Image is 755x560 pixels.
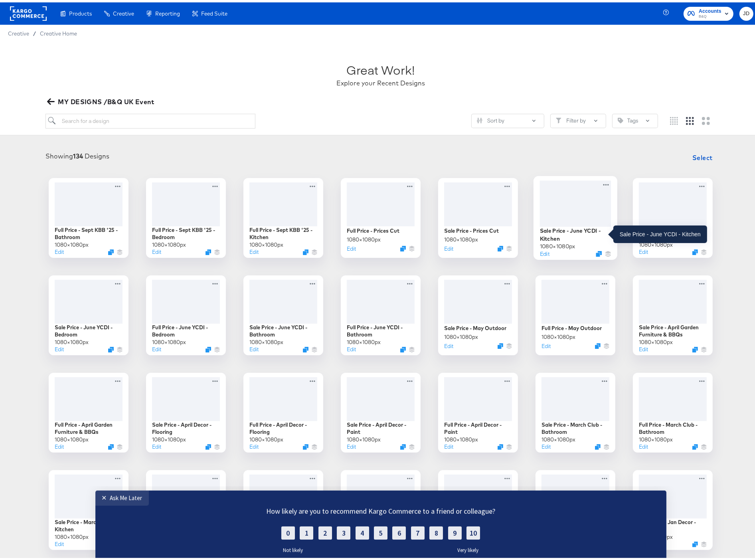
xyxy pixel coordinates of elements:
div: 1080 × 1080 px [639,433,673,441]
button: MY DESIGNS /B&Q UK Event [45,94,157,105]
button: JD [739,4,753,18]
span: JD [743,7,750,16]
svg: Medium grid [686,115,694,123]
label: 8 [429,40,443,53]
button: Duplicate [108,442,114,447]
button: AccountsB&Q [684,4,733,18]
div: Ask Me Later [110,8,142,16]
button: Edit [152,246,161,253]
span: MY DESIGNS /B&Q UK Event [49,94,154,105]
button: Duplicate [400,243,406,249]
div: 1080 × 1080 px [444,233,478,241]
button: Edit [249,441,259,448]
div: Sale Price - April Decor - Flooring [152,419,220,433]
div: Explore your Recent Designs [336,76,425,85]
div: 1080 × 1080 px [639,239,673,246]
button: TagTags [612,111,658,126]
svg: Duplicate [206,247,211,253]
button: Duplicate [596,248,602,254]
div: Sale Price - March Club - Bathroom1080×1080pxEditDuplicate [536,370,615,450]
label: 9 [448,40,462,53]
button: Edit [347,243,356,250]
svg: Duplicate [303,442,308,447]
div: 1080 × 1080 px [249,239,283,246]
label: 2 [318,40,332,53]
div: Full Price - Sept KBB '25 - Bedroom1080×1080pxEditDuplicate [146,176,226,255]
label: 1 [300,40,313,53]
button: Select [689,147,716,163]
svg: Duplicate [498,341,503,346]
div: Sale Price - April Garden Furniture & BBQs1080×1080pxEditDuplicate [633,273,713,353]
div: Sale Price - Jan Decor - Paint1080×1080pxEditDuplicate [536,468,615,548]
svg: Duplicate [206,442,211,447]
div: 1080 × 1080 px [347,233,381,241]
button: Edit [347,343,356,351]
div: Sale Price - March Club - Kitchen1080×1080pxEditDuplicate [49,468,128,548]
span: / [29,28,40,34]
div: Sale Price - April Garden Furniture & BBQs [639,321,707,336]
div: 1080 × 1080 px [542,331,575,338]
div: Full Price - April Decor - Paint [444,419,512,433]
button: Duplicate [303,344,308,350]
svg: Tag [618,115,623,121]
button: Edit [152,441,161,448]
div: Sale Price - April Decor - Paint [347,419,415,433]
div: Full Price - Sept KBB '25 - Bedroom [152,224,220,239]
span: Creative [8,28,29,34]
div: Full Price - April Decor - Flooring1080×1080pxEditDuplicate [243,370,323,450]
div: Sale Price - Prices Cut [444,225,499,232]
button: Duplicate [400,344,406,350]
label: 5 [374,40,387,53]
svg: Sliders [477,115,482,121]
button: FilterFilter by [550,111,606,126]
div: Sale Price - June YCDI - Bedroom1080×1080pxEditDuplicate [49,273,128,353]
a: Creative Home [40,28,77,34]
span: Products [69,8,92,14]
div: 1080 × 1080 px [542,433,575,441]
div: Sale Price - June YCDI - Kitchen1080×1080pxEditDuplicate [534,174,617,257]
div: Full Price - June YCDI - Kitchen1080×1080pxEditDuplicate [633,176,713,255]
button: Edit [444,340,453,348]
div: Full Price - June YCDI - Bedroom [152,321,220,336]
div: 1080 × 1080 px [444,433,478,441]
button: Edit [542,340,551,348]
button: Edit [152,343,161,351]
div: Great Work! [347,59,415,76]
div: Full Price - April Decor - Flooring [249,419,317,433]
label: 4 [356,40,369,53]
label: 3 [337,40,350,53]
div: Full Price - April Garden Furniture & BBQs1080×1080pxEditDuplicate [49,370,128,450]
svg: Duplicate [400,442,406,447]
button: Edit [444,441,453,448]
label: Not likely [277,61,303,67]
label: 7 [411,40,425,53]
input: Search for a design [45,111,255,126]
div: ✕ [102,8,110,16]
button: Duplicate [206,344,211,350]
div: 1080 × 1080 px [639,336,673,344]
button: Edit [249,246,259,253]
button: Duplicate [692,344,698,350]
div: Full Price - June YCDI - Bathroom [347,321,415,336]
svg: Duplicate [498,243,503,249]
div: Full Price - March Club - Bathroom [639,419,707,433]
div: Showing Designs [45,149,109,158]
div: Full Price - Prices Cut1080×1080pxEditDuplicate [341,176,421,255]
label: 0 [281,40,295,53]
div: Full Price - March Club - Bathroom1080×1080pxEditDuplicate [633,370,713,450]
div: Full Price - April Garden Furniture & BBQs [55,419,123,433]
div: Sale Price - Jan Decor - Tiling1080×1080pxEditDuplicate [633,468,713,548]
div: 1080 × 1080 px [249,433,283,441]
span: Accounts [699,5,721,13]
div: Sale Price - June YCDI - Bedroom [55,321,123,336]
div: How likely are you to recommend Kargo Commerce to a friend or colleague? [241,20,520,30]
svg: Duplicate [692,247,698,253]
span: B&Q [699,11,721,18]
button: Edit [639,441,648,448]
button: Edit [540,247,549,255]
div: Sale Price - June YCDI - Kitchen [540,224,611,240]
div: Full Price - June YCDI - Bathroom1080×1080pxEditDuplicate [341,273,421,353]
